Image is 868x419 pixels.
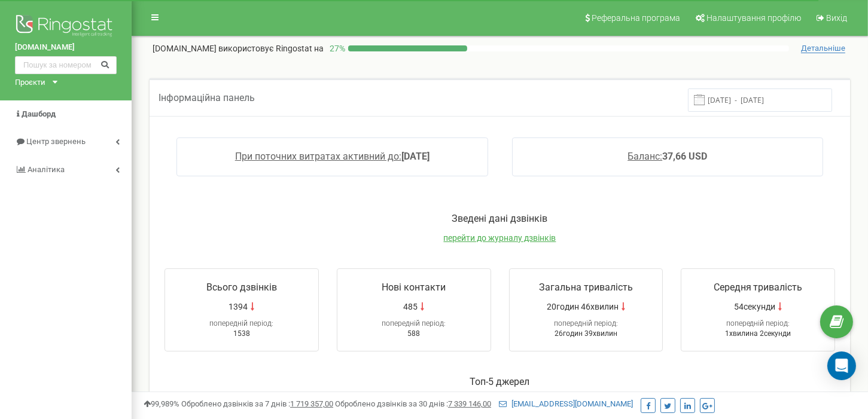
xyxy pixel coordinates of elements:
span: Детальніше [801,44,845,53]
span: Вихід [826,13,847,23]
a: перейти до журналу дзвінків [444,233,556,243]
input: Пошук за номером [15,56,117,74]
span: 485 [403,301,418,313]
img: Ringostat logo [15,12,117,42]
span: Оброблено дзвінків за 30 днів : [335,399,491,408]
span: 1394 [229,301,248,313]
p: [DOMAIN_NAME] [153,42,324,54]
span: Загальна тривалість [539,282,633,293]
span: Дашборд [22,109,56,118]
span: Зведені дані дзвінків [452,213,548,224]
span: Баланс: [628,151,662,162]
p: 27 % [324,42,348,54]
a: [EMAIL_ADDRESS][DOMAIN_NAME] [499,399,633,408]
div: Проєкти [15,77,45,88]
span: Аналiтика [28,165,65,174]
span: попередній період: [382,319,446,328]
div: Open Intercom Messenger [827,351,856,380]
span: 26годин 39хвилин [555,329,617,338]
span: 1хвилина 2секунди [725,329,791,338]
span: 54секунди [734,301,775,313]
span: Toп-5 джерел [470,376,530,387]
a: [DOMAIN_NAME] [15,42,117,53]
span: Оброблено дзвінків за 7 днів : [181,399,333,408]
a: При поточних витратах активний до:[DATE] [235,151,430,162]
a: Баланс:37,66 USD [628,151,707,162]
u: 7 339 146,00 [448,399,491,408]
span: Нові контакти [382,282,446,293]
span: 1538 [233,329,250,338]
span: Всього дзвінків [206,282,277,293]
u: 1 719 357,00 [290,399,333,408]
span: При поточних витратах активний до: [235,151,401,162]
span: використовує Ringostat на [218,44,324,53]
span: Середня тривалість [714,282,803,293]
span: Інформаційна панель [159,92,255,103]
span: попередній період: [726,319,790,328]
span: Реферальна програма [592,13,680,23]
span: 99,989% [144,399,179,408]
span: 588 [407,329,420,338]
span: Центр звернень [26,137,86,146]
span: 20годин 46хвилин [547,301,619,313]
span: попередній період: [554,319,618,328]
span: попередній період: [209,319,273,328]
span: Налаштування профілю [706,13,801,23]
